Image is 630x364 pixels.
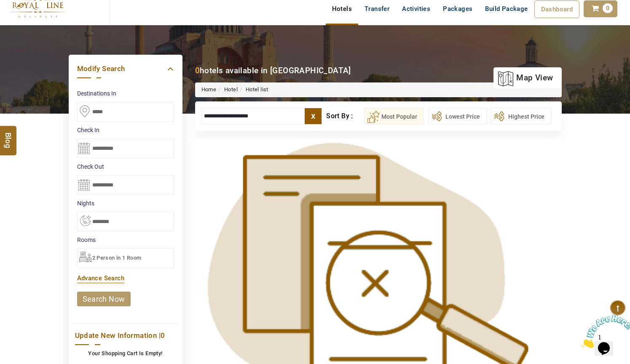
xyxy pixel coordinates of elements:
[201,86,217,93] a: Home
[77,89,174,98] label: Destinations In
[195,66,200,75] b: 0
[77,126,174,134] label: Check In
[75,330,176,341] a: Update New Information |0
[77,63,174,74] a: Modify Search
[195,65,351,76] div: hotels available in [GEOGRAPHIC_DATA]
[541,5,573,13] span: Dashboard
[305,108,322,124] label: x
[603,3,613,13] span: 0
[88,350,162,356] b: Your Shopping Cart Is Empty!
[161,331,165,340] span: 0
[3,3,56,37] img: Chat attention grabber
[578,311,630,351] iframe: chat widget
[92,255,142,261] span: 2 Person in 1 Room
[77,236,174,244] label: Rooms
[584,0,617,17] a: 0
[491,108,551,125] button: Highest Price
[77,162,174,171] label: Check Out
[238,86,268,94] li: Hotel list
[396,0,437,17] a: Activities
[3,3,7,11] span: 1
[3,133,14,140] span: Blog
[498,69,553,87] a: map view
[437,0,479,17] a: Packages
[428,108,487,125] button: Lowest Price
[358,0,396,17] a: Transfer
[77,199,174,207] label: nights
[364,108,424,125] button: Most Popular
[326,0,358,17] a: Hotels
[326,108,364,125] div: Sort By :
[479,0,534,17] a: Build Package
[224,86,238,93] a: Hotel
[77,292,131,306] a: search now
[77,274,125,282] a: Advance Search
